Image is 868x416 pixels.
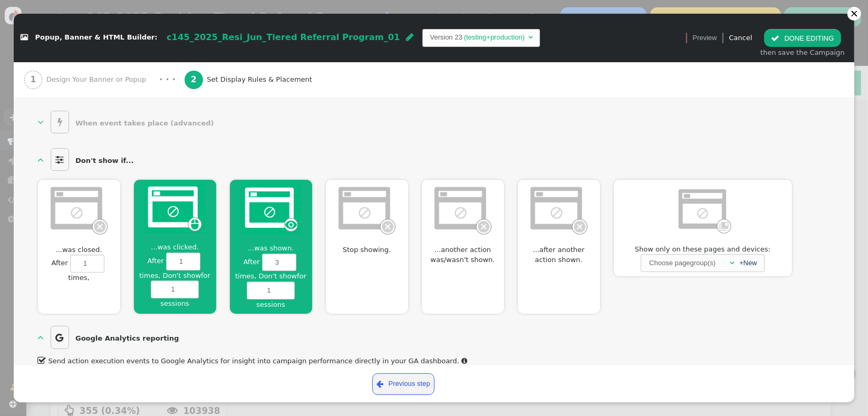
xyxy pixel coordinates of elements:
[30,75,36,84] b: 1
[38,148,138,171] a:   Don't show if...
[75,119,214,127] b: When event takes place (advanced)
[38,354,47,367] span: 
[422,245,504,265] span: ...another action was/wasn't shown.
[377,378,383,390] span: 
[46,74,150,85] span: Design Your Banner or Popup
[528,34,533,41] span: 
[38,326,184,349] a:   Google Analytics reporting
[166,253,200,270] input: Aftertimes, Don't showforsessions
[167,32,400,42] span: c145_2025_Resi_Jun_Tiered Referral Program_01
[406,33,413,41] span: 
[24,62,185,97] a: 1 Design Your Banner or Popup · · ·
[258,272,297,280] span: Don't show
[51,111,69,134] span: 
[461,357,467,364] span: 
[49,184,109,235] img: onclosed_dont_show_again_dimmed.png
[692,33,717,43] span: Preview
[51,326,69,349] span: 
[149,272,210,307] span: for sessions
[38,117,44,127] span: 
[372,373,435,395] a: Previous step
[730,259,734,266] span: 
[207,74,316,85] span: Set Display Rules & Placement
[240,184,301,234] img: onshown_dont_show_again.png
[672,184,733,235] img: pagegroup_dimmed.png
[518,245,600,265] span: ...after another action shown.
[764,29,841,47] button: DONE EDITING
[75,157,133,165] b: Don't show if...
[159,73,176,86] div: · · ·
[75,335,179,343] b: Google Analytics reporting
[185,62,334,97] a: 2 Set Display Rules & Placement
[771,34,779,42] span: 
[739,259,757,267] a: +New
[38,154,44,165] span: 
[38,255,120,283] label: After times,
[162,272,201,279] span: Don't show
[245,272,306,308] span: for sessions
[144,184,205,233] img: onextra_dont_show_again.png
[247,282,295,299] input: Aftertimes, Don't showforsessions
[648,255,717,270] div: Choose pagegroup(s)
[52,245,106,255] span: ...was closed.
[432,184,493,235] img: onclosed_dont_show_again_dimmed.png
[262,254,296,272] input: Aftertimes, Don't showforsessions
[462,32,526,43] td: (testing+production)
[35,34,158,42] span: Popup, Banner & HTML Builder:
[134,253,216,309] label: After times,
[191,75,197,84] b: 2
[729,34,752,42] a: Cancel
[21,34,28,41] span: 
[151,280,199,298] input: Aftertimes, Don't showforsessions
[692,29,717,47] a: Preview
[38,111,218,134] a:   When event takes place (advanced)
[147,242,202,253] span: ...was clicked.
[336,184,397,235] img: onclosed_dont_show_again_dimmed.png
[38,357,459,365] label: Send action execution events to Google Analytics for insight into campaign performance directly i...
[528,184,589,235] img: onclosed_dont_show_again_dimmed.png
[51,148,69,171] span: 
[70,255,104,273] input: Aftertimes,
[760,47,845,58] div: then save the Campaign
[230,254,312,310] label: After times,
[339,245,395,255] span: Stop showing.
[38,333,44,343] span: 
[244,243,298,254] span: ...was shown.
[430,32,462,43] td: Version 23
[631,244,775,255] span: Show only on these pages and devices:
